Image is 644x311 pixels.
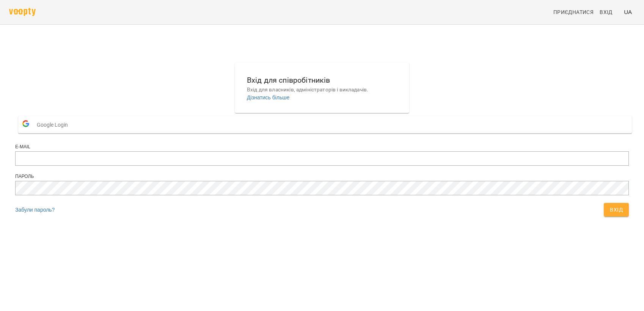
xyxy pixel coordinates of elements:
[241,68,403,107] button: Вхід для співробітниківВхід для власників, адміністраторів і викладачів.Дізнатись більше
[18,116,632,133] button: Google Login
[610,205,623,214] span: Вхід
[550,5,597,19] a: Приєднатися
[624,8,632,16] span: UA
[37,117,72,132] span: Google Login
[9,8,36,16] img: voopty.png
[621,5,635,19] button: UA
[600,8,613,17] span: Вхід
[15,173,629,180] div: Пароль
[15,207,55,213] a: Забули пароль?
[247,74,397,86] h6: Вхід для співробітників
[597,5,621,19] a: Вхід
[247,94,289,101] a: Дізнатись більше
[247,86,397,94] p: Вхід для власників, адміністраторів і викладачів.
[553,8,594,17] span: Приєднатися
[15,144,629,150] div: E-mail
[604,203,629,217] button: Вхід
